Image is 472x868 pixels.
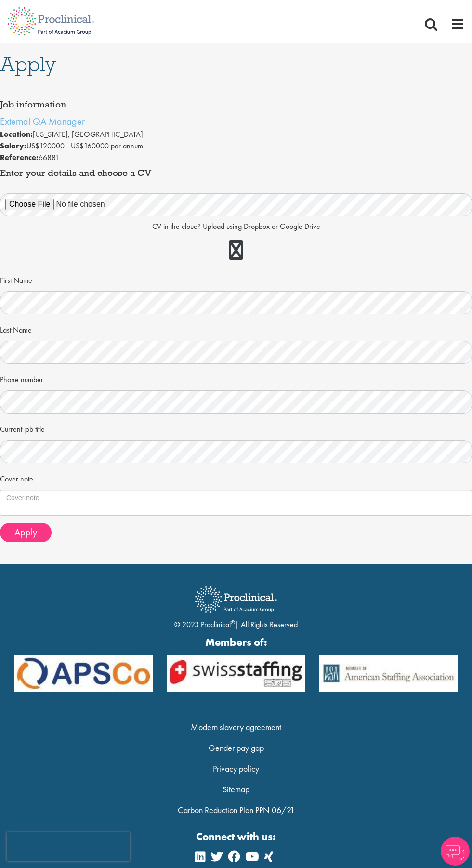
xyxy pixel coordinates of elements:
[14,635,458,650] strong: Members of:
[7,832,130,861] iframe: reCAPTCHA
[7,829,465,844] strong: Connect with us:
[14,526,37,538] span: Apply
[191,721,281,733] a: Modern slavery agreement
[213,763,259,774] a: Privacy policy
[178,804,295,815] a: Carbon Reduction Plan PPN 06/21
[7,655,160,692] img: APSCo
[160,655,313,692] img: APSCo
[231,618,235,626] sup: ®
[312,655,465,692] img: APSCo
[441,837,470,866] img: Chatbot
[188,579,284,619] img: Proclinical Recruitment
[223,784,249,795] a: Sitemap
[209,742,264,753] a: Gender pay gap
